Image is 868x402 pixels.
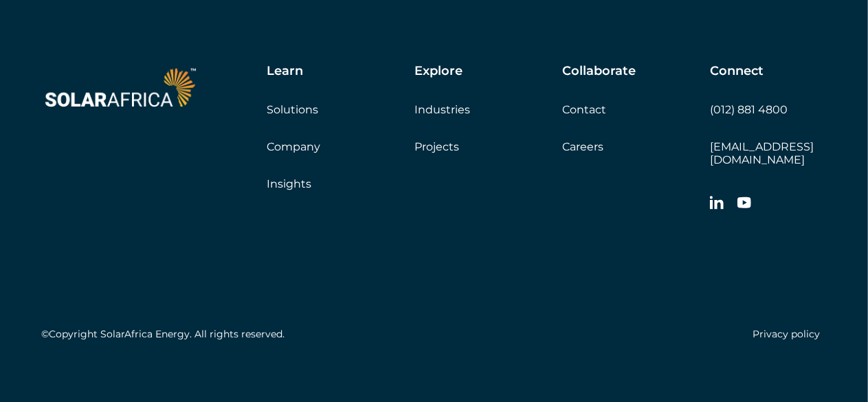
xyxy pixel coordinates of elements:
[267,140,320,153] a: Company
[562,103,606,116] a: Contact
[562,140,603,153] a: Careers
[562,64,636,79] h5: Collaborate
[267,103,318,116] a: Solutions
[710,64,764,79] h5: Connect
[267,64,303,79] h5: Learn
[710,140,814,166] a: [EMAIL_ADDRESS][DOMAIN_NAME]
[267,177,311,190] a: Insights
[41,328,285,340] h5: ©Copyright SolarAfrica Energy. All rights reserved.
[710,103,788,116] a: (012) 881 4800
[753,328,820,340] a: Privacy policy
[414,140,459,153] a: Projects
[414,103,470,116] a: Industries
[414,64,463,79] h5: Explore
